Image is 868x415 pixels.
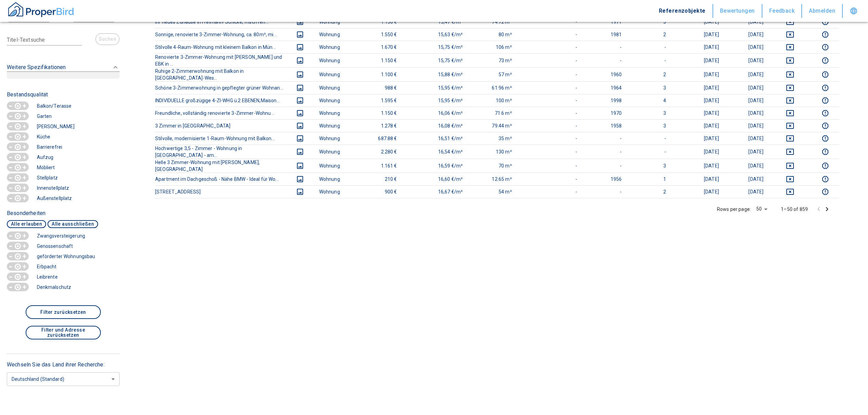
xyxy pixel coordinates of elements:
[517,94,583,107] td: -
[314,185,358,198] td: Wohnung
[817,188,834,196] button: report this listing
[817,162,834,170] button: report this listing
[802,4,843,18] button: Abmelden
[403,159,469,173] td: 16,59 €/m²
[22,154,28,161] p: +
[22,164,28,171] p: +
[7,242,29,250] button: -+
[7,262,29,271] button: -+
[22,253,28,260] p: +
[583,81,627,94] td: 1964
[517,132,583,145] td: -
[52,222,94,227] span: Alle ausschließen
[7,209,120,217] p: Besonderheiten
[358,41,403,53] td: 1.670 €
[358,119,403,132] td: 1.278 €
[468,81,517,94] td: 61.96 m²
[627,132,672,145] td: -
[627,94,672,107] td: 4
[517,159,583,173] td: -
[358,185,403,198] td: 900 €
[468,94,517,107] td: 100 m²
[155,67,286,81] th: Ruhige 2-Zimmerwohnung mit Balkon in [GEOGRAPHIC_DATA]-Wes...
[817,30,834,39] button: report this listing
[292,175,308,183] button: images
[774,188,806,196] button: deselect this listing
[22,185,28,191] p: +
[774,43,806,51] button: deselect this listing
[517,185,583,198] td: -
[627,185,672,198] td: 2
[724,119,769,132] td: [DATE]
[724,107,769,119] td: [DATE]
[155,94,286,107] th: INDIVIDUELLE großzügige 4-ZI-WHG ü.2 EBENEN,Maison...
[724,41,769,53] td: [DATE]
[7,283,29,291] button: -+
[7,91,120,99] p: Bestandsqualität
[7,153,29,161] button: -+
[583,94,627,107] td: 1998
[672,185,724,198] td: [DATE]
[358,53,403,67] td: 1.150 €
[7,361,120,369] p: Wechseln Sie das Land ihrer Recherche:
[7,184,29,192] button: -+
[403,119,469,132] td: 16,08 €/m²
[358,173,403,185] td: 210 €
[517,41,583,53] td: -
[627,173,672,185] td: 1
[403,28,469,41] td: 15,63 €/m²
[774,30,806,39] button: deselect this listing
[155,119,286,132] th: 3 Zimmer in [GEOGRAPHIC_DATA]
[11,222,42,227] span: Alle erlauben
[627,67,672,81] td: 2
[403,94,469,107] td: 15,95 €/m²
[774,96,806,105] button: deselect this listing
[8,101,14,111] p: -
[672,119,724,132] td: [DATE]
[8,241,14,251] p: -
[468,119,517,132] td: 79.44 m²
[817,70,834,79] button: report this listing
[403,173,469,185] td: 16,60 €/m²
[8,252,14,261] p: -
[314,107,358,119] td: Wohnung
[292,162,308,170] button: images
[35,186,69,190] p: Innenstellplatz
[22,232,28,239] p: +
[724,81,769,94] td: [DATE]
[672,132,724,145] td: [DATE]
[292,70,308,79] button: images
[8,173,14,183] p: -
[7,272,29,281] button: -+
[7,231,29,240] button: -+
[155,41,286,53] th: Stilvolle 4-Raum-Wohnung mit kleinem Balkon in Mün...
[583,41,627,53] td: -
[517,173,583,185] td: -
[403,67,469,81] td: 15,88 €/m²
[583,67,627,81] td: 1960
[314,119,358,132] td: Wohnung
[468,28,517,41] td: 80 m²
[7,173,29,182] button: -+
[35,264,57,269] p: Erbpacht
[292,30,308,39] button: images
[358,28,403,41] td: 1.550 €
[7,56,120,85] div: Weitere Spezifikationen
[292,188,308,196] button: images
[8,282,14,292] p: -
[22,113,28,120] p: +
[403,81,469,94] td: 15,95 €/m²
[774,122,806,130] button: deselect this listing
[724,67,769,81] td: [DATE]
[627,145,672,159] td: -
[583,173,627,185] td: 1956
[403,185,469,198] td: 16,67 €/m²
[468,41,517,53] td: 106 m²
[22,133,28,140] p: +
[583,185,627,198] td: -
[7,132,29,141] button: -+
[762,4,802,18] button: Feedback
[724,173,769,185] td: [DATE]
[155,159,286,173] th: Helle 3 Zimmer-Wohnung mit [PERSON_NAME], [GEOGRAPHIC_DATA]
[314,67,358,81] td: Wohnung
